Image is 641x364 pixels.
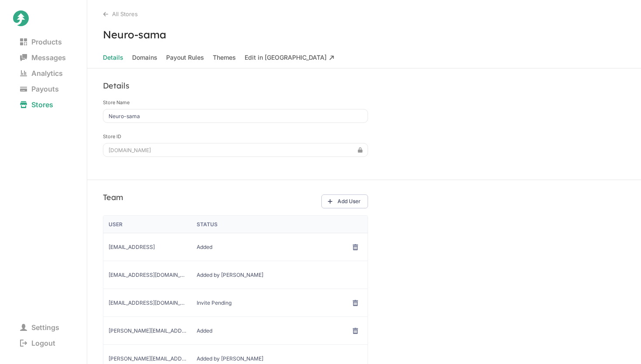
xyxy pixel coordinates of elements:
[109,221,186,228] div: User
[103,99,368,105] label: Store Name
[13,321,66,333] span: Settings
[13,51,73,64] span: Messages
[213,51,236,64] span: Themes
[197,272,274,279] span: Added by Juniper
[245,51,334,64] span: Edit in [GEOGRAPHIC_DATA]
[103,192,123,202] h3: Team
[13,36,69,48] span: Products
[109,355,186,362] span: steven.thompson@hellojuniper.com
[197,355,274,362] span: Added by Juniper
[103,51,123,64] span: Details
[197,244,274,251] span: Added
[109,327,186,334] span: christopher@mythictalent.com
[13,337,62,349] span: Logout
[87,28,641,41] h3: Neuro-sama
[13,83,66,95] span: Payouts
[132,51,157,64] span: Domains
[109,244,186,251] span: vedal@vedal.ai
[197,327,274,334] span: Added
[166,51,204,64] span: Payout Rules
[197,221,274,228] div: Status
[103,81,130,91] h3: Details
[13,67,70,79] span: Analytics
[321,194,368,208] button: Add User
[109,299,186,306] span: maddie@mythictalent.com
[197,299,274,306] span: Invite Pending
[103,10,641,17] div: All Stores
[109,272,186,279] span: moxtra-admin@junipercreates.com
[13,99,60,111] span: Stores
[103,133,368,139] label: Store ID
